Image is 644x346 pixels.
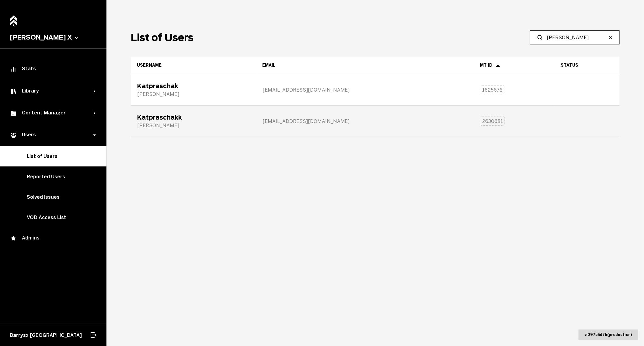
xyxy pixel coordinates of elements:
[10,34,97,41] button: [PERSON_NAME] X
[131,32,193,44] h1: List of Users
[263,118,350,124] span: [EMAIL_ADDRESS][DOMAIN_NAME]
[10,332,82,338] span: Barrysx [GEOGRAPHIC_DATA]
[482,118,503,124] span: 2630681
[137,82,179,90] div: Katpraschak
[137,91,179,97] div: [PERSON_NAME]
[131,106,620,137] tr: Katpraschakk[PERSON_NAME][EMAIL_ADDRESS][DOMAIN_NAME]2630681
[10,131,94,139] div: Users
[263,87,350,93] span: [EMAIL_ADDRESS][DOMAIN_NAME]
[579,330,638,340] div: v. 097b5d7b ( production )
[131,57,256,74] th: Toggle SortBy
[480,63,549,68] div: MT ID
[137,114,182,121] div: Katpraschakk
[137,123,182,128] div: [PERSON_NAME]
[8,12,19,25] a: Home
[10,66,97,73] div: Stats
[482,87,503,93] span: 1625678
[131,74,620,106] tr: Katpraschak[PERSON_NAME][EMAIL_ADDRESS][DOMAIN_NAME]1625678
[10,235,97,242] div: Admins
[10,88,94,95] div: Library
[555,57,620,74] th: Status
[547,34,607,41] input: Search
[474,57,555,74] th: Toggle SortBy
[86,328,100,342] button: Log out
[256,57,474,74] th: Toggle SortBy
[10,110,94,117] div: Content Manager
